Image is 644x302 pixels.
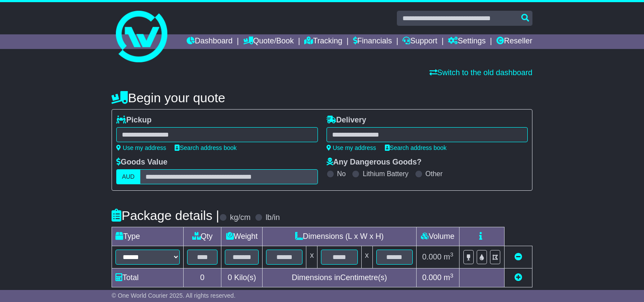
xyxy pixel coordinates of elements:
span: 0.000 [422,253,441,261]
label: Delivery [327,116,366,125]
h4: Package details | [112,208,219,223]
label: Lithium Battery [363,170,408,178]
h4: Begin your quote [112,91,532,105]
span: © One World Courier 2025. All rights reserved. [112,292,236,299]
span: m [444,273,454,282]
a: Remove this item [514,253,522,261]
a: Support [402,34,437,49]
a: Search address book [385,144,447,151]
a: Settings [448,34,486,49]
span: 0 [228,273,232,282]
a: Dashboard [187,34,233,49]
span: m [444,253,454,261]
span: 0.000 [422,273,441,282]
a: Use my address [116,144,166,151]
sup: 3 [450,251,454,258]
td: Dimensions (L x W x H) [263,227,417,246]
td: Kilo(s) [221,268,263,287]
td: x [306,246,317,268]
a: Quote/Book [243,34,294,49]
a: Switch to the old dashboard [429,68,532,77]
label: No [337,170,346,178]
label: Any Dangerous Goods? [327,158,422,167]
a: Add new item [514,273,522,282]
label: Other [426,170,443,178]
td: Total [112,268,184,287]
a: Tracking [304,34,342,49]
a: Reseller [496,34,532,49]
label: Goods Value [116,158,167,167]
td: x [361,246,372,268]
td: Qty [184,227,221,246]
label: lb/in [266,213,280,223]
label: kg/cm [230,213,251,223]
td: Weight [221,227,263,246]
a: Use my address [327,144,376,151]
td: Dimensions in Centimetre(s) [263,268,417,287]
sup: 3 [450,272,454,279]
label: Pickup [116,116,151,125]
a: Financials [353,34,392,49]
td: Type [112,227,184,246]
a: Search address book [175,144,236,151]
td: 0 [184,268,221,287]
label: AUD [116,169,140,184]
td: Volume [416,227,459,246]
